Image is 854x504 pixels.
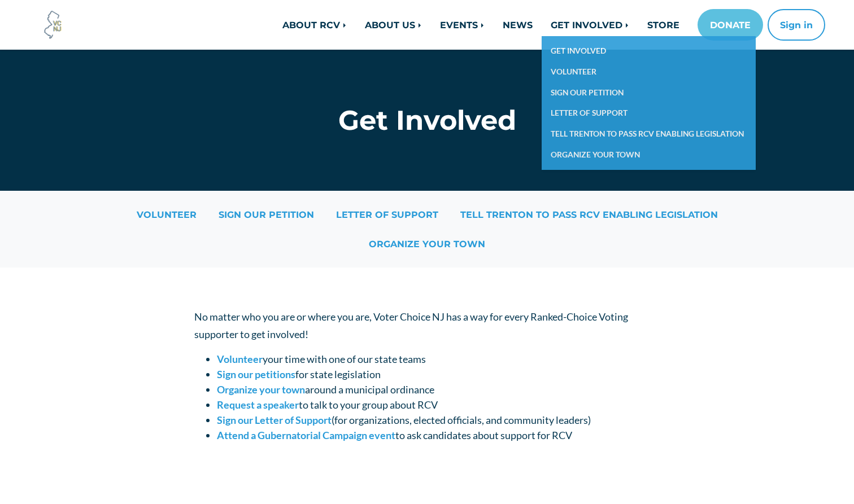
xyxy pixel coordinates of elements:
p: No matter who you are or where you are, Voter Choice NJ has a way for every Ranked-Choice Voting ... [194,308,660,343]
a: STORE [638,14,689,36]
a: LETTER OF SUPPORT [542,103,756,124]
a: ABOUT RCV [273,14,356,36]
a: NEWS [494,14,542,36]
a: Request a speaker [217,398,299,411]
a: VOLUNTEER [542,62,756,82]
span: to ask candidates about support for RCV [395,429,572,441]
li: your time with one of our state teams [217,352,660,367]
a: ORGANIZE YOUR TOWN [542,144,756,165]
a: Organize your town [217,383,305,396]
a: Attend a Gubernatorial Campaign event [217,429,395,441]
h1: Get Involved [194,104,660,137]
a: TELL TRENTON TO PASS RCV ENABLING LEGISLATION [542,124,756,144]
nav: Main navigation [185,9,825,41]
a: LETTER OF SUPPORT [326,204,448,225]
a: Volunteer [217,353,263,365]
li: to talk to your group about RCV [217,397,660,413]
li: (for organizations, elected officials, and community leaders) [217,413,660,428]
li: for state legislation [217,367,660,382]
a: ORGANIZE YOUR TOWN [359,234,495,254]
a: TELL TRENTON TO PASS RCV ENABLING LEGISLATION [450,204,728,225]
a: SIGN OUR PETITION [542,82,756,103]
a: ABOUT US [356,14,431,36]
div: GET INVOLVED [542,36,756,170]
a: DONATE [698,9,763,41]
a: Sign our petitions [217,368,295,380]
button: Sign in or sign up [768,9,825,41]
a: EVENTS [431,14,494,36]
a: GET INVOLVED [542,41,756,62]
li: around a municipal ordinance [217,382,660,397]
a: GET INVOLVED [542,14,638,36]
a: SIGN OUR PETITION [208,204,324,225]
img: Voter Choice NJ [38,10,68,40]
a: VOLUNTEER [127,204,207,225]
a: Sign our Letter of Support [217,414,332,426]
